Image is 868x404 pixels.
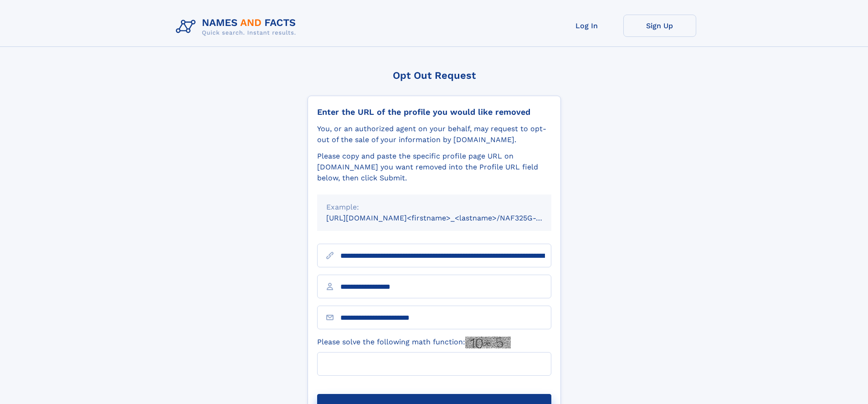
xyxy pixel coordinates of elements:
a: Log In [550,15,623,37]
div: Opt Out Request [308,70,561,81]
img: Logo Names and Facts [172,15,303,39]
div: Please copy and paste the specific profile page URL on [DOMAIN_NAME] you want removed into the Pr... [317,151,551,184]
label: Please solve the following math function: [317,337,511,348]
small: [URL][DOMAIN_NAME]<firstname>_<lastname>/NAF325G-xxxxxxxx [326,214,569,222]
div: Example: [326,202,542,213]
a: Sign Up [623,15,696,37]
div: Enter the URL of the profile you would like removed [317,107,551,117]
div: You, or an authorized agent on your behalf, may request to opt-out of the sale of your informatio... [317,123,551,145]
